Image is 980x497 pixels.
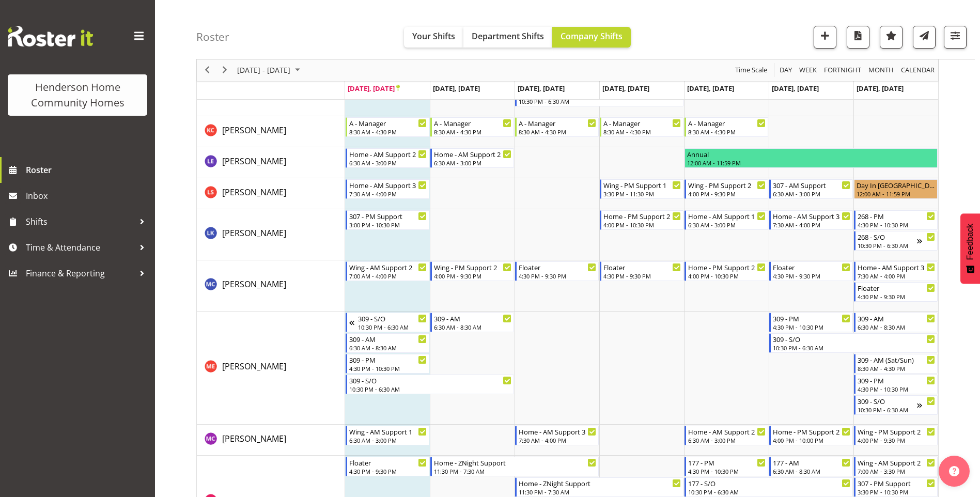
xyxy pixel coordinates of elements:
[26,188,150,204] span: Inbox
[519,436,596,444] div: 7:30 AM - 4:00 PM
[600,179,683,199] div: Liezl Sanchez"s event - Wing - PM Support 1 Begin From Thursday, September 25, 2025 at 3:30:00 PM...
[236,64,305,77] button: September 2025
[222,227,286,239] span: [PERSON_NAME]
[222,432,286,445] a: [PERSON_NAME]
[688,488,850,496] div: 10:30 PM - 6:30 AM
[463,27,552,48] button: Department Shifts
[734,64,768,77] span: Time Scale
[519,97,681,105] div: 10:30 PM - 6:30 AM
[867,64,895,77] span: Month
[8,26,93,46] img: Rosterit website logo
[346,148,429,168] div: Laura Ellis"s event - Home - AM Support 2 Begin From Monday, September 22, 2025 at 6:30:00 AM GMT...
[769,457,853,476] div: Navneet Kaur"s event - 177 - AM Begin From Saturday, September 27, 2025 at 6:30:00 AM GMT+12:00 E...
[358,323,427,331] div: 10:30 PM - 6:30 AM
[552,27,631,48] button: Company Shifts
[349,457,427,468] div: Floater
[349,128,427,136] div: 8:30 AM - 4:30 PM
[519,488,681,496] div: 11:30 PM - 7:30 AM
[346,179,429,199] div: Liezl Sanchez"s event - Home - AM Support 3 Begin From Monday, September 22, 2025 at 7:30:00 AM G...
[222,187,286,198] span: [PERSON_NAME]
[867,64,896,77] button: Timeline Month
[685,117,768,137] div: Kirsty Crossley"s event - A - Manager Begin From Friday, September 26, 2025 at 8:30:00 AM GMT+12:...
[222,125,286,136] span: [PERSON_NAME]
[773,323,850,331] div: 4:30 PM - 10:30 PM
[949,466,959,476] img: help-xxl-2.png
[26,240,134,255] span: Time & Attendance
[685,426,768,445] div: Miyoung Chung"s event - Home - AM Support 2 Begin From Friday, September 26, 2025 at 6:30:00 AM G...
[434,313,511,323] div: 309 - AM
[688,128,766,136] div: 8:30 AM - 4:30 PM
[349,426,427,437] div: Wing - AM Support 1
[197,425,345,456] td: Miyoung Chung resource
[222,361,286,372] span: [PERSON_NAME]
[854,375,938,394] div: Mary Endaya"s event - 309 - PM Begin From Sunday, September 28, 2025 at 4:30:00 PM GMT+13:00 Ends...
[603,190,681,198] div: 3:30 PM - 11:30 PM
[430,148,514,168] div: Laura Ellis"s event - Home - AM Support 2 Begin From Tuesday, September 23, 2025 at 6:30:00 AM GM...
[26,266,134,281] span: Finance & Reporting
[472,30,544,42] span: Department Shifts
[854,231,938,251] div: Lovejot Kaur"s event - 268 - S/O Begin From Sunday, September 28, 2025 at 10:30:00 PM GMT+13:00 E...
[814,26,836,49] button: Add a new shift
[858,478,935,488] div: 307 - PM Support
[430,457,599,476] div: Navneet Kaur"s event - Home - ZNight Support Begin From Tuesday, September 23, 2025 at 11:30:00 P...
[858,231,917,242] div: 268 - S/O
[197,178,345,209] td: Liezl Sanchez resource
[600,117,683,137] div: Kirsty Crossley"s event - A - Manager Begin From Thursday, September 25, 2025 at 8:30:00 AM GMT+1...
[858,385,935,393] div: 4:30 PM - 10:30 PM
[236,64,291,77] span: [DATE] - [DATE]
[685,457,768,476] div: Navneet Kaur"s event - 177 - PM Begin From Friday, September 26, 2025 at 4:30:00 PM GMT+12:00 End...
[960,213,980,284] button: Feedback - Show survey
[858,406,917,414] div: 10:30 PM - 6:30 AM
[349,385,511,393] div: 10:30 PM - 6:30 AM
[688,478,850,488] div: 177 - S/O
[900,64,936,77] span: calendar
[434,118,511,128] div: A - Manager
[778,64,794,77] button: Timeline Day
[603,211,681,221] div: Home - PM Support 2
[434,323,511,331] div: 6:30 AM - 8:30 AM
[798,64,819,77] button: Timeline Week
[519,478,681,488] div: Home - ZNight Support
[603,180,681,190] div: Wing - PM Support 1
[349,344,427,352] div: 6:30 AM - 8:30 AM
[854,261,938,281] div: Maria Cerbas"s event - Home - AM Support 3 Begin From Sunday, September 28, 2025 at 7:30:00 AM GM...
[434,262,511,272] div: Wing - PM Support 2
[346,117,429,137] div: Kirsty Crossley"s event - A - Manager Begin From Monday, September 22, 2025 at 8:30:00 AM GMT+12:...
[858,426,935,437] div: Wing - PM Support 2
[349,190,427,198] div: 7:30 AM - 4:00 PM
[773,334,935,344] div: 309 - S/O
[349,334,427,344] div: 309 - AM
[433,84,480,93] span: [DATE], [DATE]
[222,155,286,167] a: [PERSON_NAME]
[412,30,455,42] span: Your Shifts
[346,261,429,281] div: Maria Cerbas"s event - Wing - AM Support 2 Begin From Monday, September 22, 2025 at 7:00:00 AM GM...
[198,59,216,81] div: previous period
[772,84,819,93] span: [DATE], [DATE]
[222,186,286,198] a: [PERSON_NAME]
[854,395,938,415] div: Mary Endaya"s event - 309 - S/O Begin From Sunday, September 28, 2025 at 10:30:00 PM GMT+13:00 En...
[858,272,935,280] div: 7:30 AM - 4:00 PM
[346,375,514,394] div: Mary Endaya"s event - 309 - S/O Begin From Monday, September 22, 2025 at 10:30:00 PM GMT+12:00 En...
[685,261,768,281] div: Maria Cerbas"s event - Home - PM Support 2 Begin From Friday, September 26, 2025 at 4:00:00 PM GM...
[349,159,427,167] div: 6:30 AM - 3:00 PM
[858,262,935,272] div: Home - AM Support 3
[602,84,649,93] span: [DATE], [DATE]
[349,262,427,272] div: Wing - AM Support 2
[688,180,766,190] div: Wing - PM Support 2
[519,262,596,272] div: Floater
[26,162,150,178] span: Roster
[197,147,345,178] td: Laura Ellis resource
[773,457,850,468] div: 177 - AM
[196,31,229,43] h4: Roster
[687,149,935,159] div: Annual
[349,149,427,159] div: Home - AM Support 2
[434,159,511,167] div: 6:30 AM - 3:00 PM
[773,262,850,272] div: Floater
[773,313,850,323] div: 309 - PM
[349,436,427,444] div: 6:30 AM - 3:00 PM
[823,64,862,77] span: Fortnight
[603,221,681,229] div: 4:00 PM - 10:30 PM
[515,117,599,137] div: Kirsty Crossley"s event - A - Manager Begin From Wednesday, September 24, 2025 at 8:30:00 AM GMT+...
[913,26,936,49] button: Send a list of all shifts for the selected filtered period to all rostered employees.
[200,64,214,77] button: Previous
